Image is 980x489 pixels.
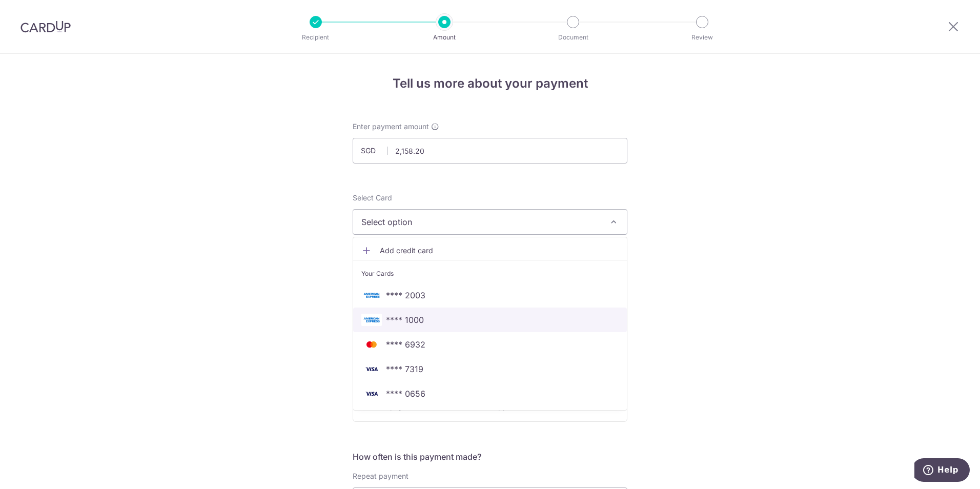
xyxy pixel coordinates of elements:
input: 0.00 [353,138,627,164]
img: MASTERCARD [361,338,382,351]
label: Repeat payment [353,471,409,481]
img: CardUp [21,21,71,33]
h4: Tell us more about your payment [353,74,627,93]
img: VISA [361,363,382,375]
span: translation missing: en.payables.payment_networks.credit_card.summary.labels.select_card [353,193,392,202]
p: Review [664,32,740,43]
p: Recipient [278,32,354,43]
p: Document [535,32,611,43]
h5: How often is this payment made? [353,451,627,463]
span: Enter payment amount [353,121,429,132]
img: AMEX [361,289,382,301]
img: AMEX [361,314,382,326]
button: Select option [353,209,627,235]
span: Add credit card [380,246,619,256]
a: Add credit card [353,241,627,260]
img: VISA [361,388,382,400]
ul: Select option [353,237,627,411]
span: Your Cards [361,269,394,279]
span: SGD [361,146,387,156]
p: Amount [406,32,482,43]
iframe: Opens a widget where you can find more information [914,458,970,484]
span: Select option [361,216,600,228]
